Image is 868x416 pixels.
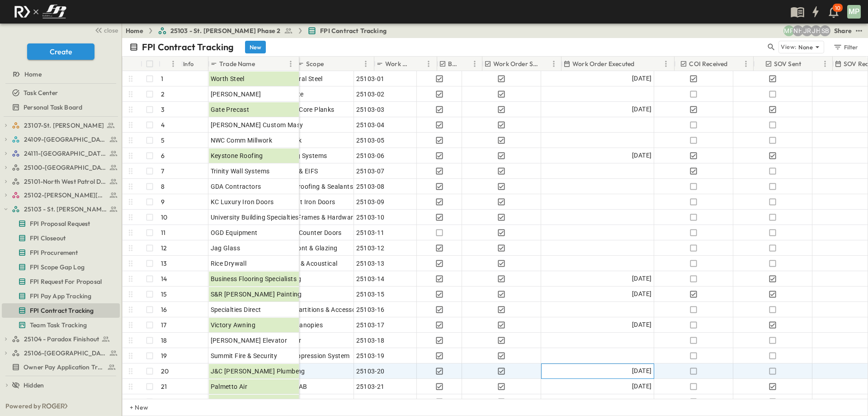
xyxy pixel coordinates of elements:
button: Menu [423,58,434,69]
span: FPI Pay App Tracking [30,292,91,301]
span: 25103-21 [356,382,385,391]
span: [DATE] [632,73,651,84]
button: Menu [168,58,179,69]
div: Filter [833,42,859,52]
span: NWC Comm Millwork [211,136,273,145]
a: 25103 - St. [PERSON_NAME] Phase 2 [158,26,293,35]
span: 25103-14 [356,274,385,283]
a: Team Task Tracking [2,319,118,331]
p: 20 [161,367,169,376]
span: Specialties Direct [211,305,261,314]
span: 25101-North West Patrol Division [24,177,107,186]
button: Sort [462,59,472,69]
span: 25103 - St. [PERSON_NAME] Phase 2 [24,205,107,214]
button: Menu [285,58,296,69]
span: 25103-18 [356,336,385,345]
a: Home [126,26,143,35]
span: FPI Contract Tracking [30,306,94,315]
span: J&C [PERSON_NAME] Plumbers [211,367,305,376]
div: Info [183,51,194,77]
div: Jayden Ramirez (jramirez@fpibuilders.com) [802,25,812,36]
p: None [798,43,813,52]
p: 3 [161,105,165,114]
div: Nila Hutcheson (nhutcheson@fpibuilders.com) [793,25,803,36]
nav: breadcrumbs [126,26,392,35]
a: FPI Contract Tracking [307,26,387,35]
span: [DATE] [632,381,651,392]
a: 24109-St. Teresa of Calcutta Parish Hall [12,133,118,146]
span: Structural Steel [277,74,323,83]
span: Coiling Counter Doors [277,228,342,237]
span: OGD Equipment [211,228,258,237]
span: Fire Suppression System [277,351,350,360]
span: 25103-08 [356,182,385,191]
p: Trade Name [219,59,255,68]
div: 25100-Vanguard Prep Schooltest [2,160,120,175]
a: Home [2,68,118,81]
span: 25103-15 [356,290,385,299]
a: 25103 - St. [PERSON_NAME] Phase 2 [12,203,118,215]
span: 25103-02 [356,90,385,99]
p: 19 [161,351,167,360]
span: University Building Specialties [211,213,299,222]
p: 4 [161,120,165,129]
p: 7 [161,167,164,176]
button: Sort [636,59,646,69]
a: FPI Proposal Request [2,217,118,230]
span: [DATE] [632,150,651,161]
span: 25103-11 [356,228,385,237]
button: close [91,24,120,36]
button: Menu [660,58,671,69]
div: Sterling Barnett (sterling@fpibuilders.com) [820,25,830,36]
p: 12 [161,244,167,253]
p: 21 [161,382,167,391]
span: 25103-20 [356,367,385,376]
span: 25103-17 [356,320,385,330]
div: 24109-St. Teresa of Calcutta Parish Halltest [2,132,120,147]
span: 25106-St. Andrews Parking Lot [24,349,107,358]
button: Menu [741,58,751,69]
p: COI Received [689,59,727,68]
span: Waterproofing & Sealants [277,182,354,191]
p: 8 [161,182,165,191]
span: 25103-05 [356,136,385,145]
p: 16 [161,305,167,314]
button: Menu [469,58,480,69]
span: FPI Proposal Request [30,219,90,228]
span: [DATE] [632,320,651,330]
span: Team Task Tracking [30,320,87,330]
span: Metal Canopies [277,320,323,330]
button: Sort [162,59,172,69]
button: Filter [830,41,861,53]
span: [PERSON_NAME] Elevator [211,336,288,345]
span: Drywall & Acoustical [277,259,338,268]
span: Keystone Roofing [211,151,263,160]
p: BSA Signed [448,59,460,68]
div: FPI Contract Trackingtest [2,303,120,318]
button: Menu [360,58,371,69]
button: Menu [820,58,830,69]
button: Sort [413,59,423,69]
div: FPI Pay App Trackingtest [2,289,120,303]
span: FPI Request For Proposal [30,277,102,286]
span: [PERSON_NAME] Custom Masonry [211,120,314,129]
button: Sort [325,59,335,69]
span: [PERSON_NAME] [211,90,261,99]
span: FPI Closeout [30,234,66,243]
span: Business Flooring Specialists [211,274,297,283]
a: FPI Procurement [2,246,118,259]
button: Create [27,43,94,60]
p: 6 [161,151,165,160]
p: Work Order Sent [493,59,539,68]
span: Owner Pay Application Tracking [24,363,104,372]
div: 25106-St. Andrews Parking Lottest [2,346,120,360]
a: Personal Task Board [2,101,118,114]
div: Monica Pruteanu (mpruteanu@fpibuilders.com) [783,25,794,36]
span: FPI Procurement [30,248,78,257]
a: 23107-St. [PERSON_NAME] [12,119,118,132]
div: Info [181,57,208,71]
a: 25100-Vanguard Prep School [12,161,118,174]
div: Owner Pay Application Trackingtest [2,360,120,374]
span: FPI Contract Tracking [320,26,387,35]
span: Millwork [277,136,302,145]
